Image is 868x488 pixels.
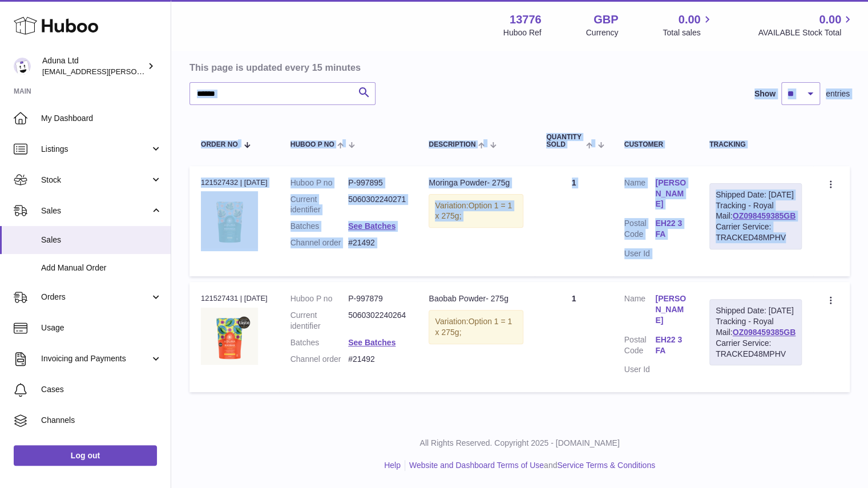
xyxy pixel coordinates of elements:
dt: Postal Code [624,218,656,243]
div: Carrier Service: TRACKED48MPHV [716,338,796,360]
dd: P-997895 [348,178,406,188]
span: Stock [41,175,150,185]
a: See Batches [348,338,395,347]
dt: User Id [624,364,656,375]
div: Tracking - Royal Mail: [709,299,802,365]
span: Huboo P no [290,141,334,148]
dd: 5060302240271 [348,194,406,216]
dt: Batches [290,221,348,232]
span: Orders [41,292,150,303]
span: [EMAIL_ADDRESS][PERSON_NAME][PERSON_NAME][DOMAIN_NAME] [42,67,290,76]
div: 121527431 | [DATE] [201,293,268,304]
span: My Dashboard [41,113,162,124]
li: and [405,460,655,471]
div: Tracking - Royal Mail: [709,183,802,249]
dd: 5060302240264 [348,310,406,332]
div: Tracking [709,141,802,148]
span: Description [429,141,475,148]
div: Huboo Ref [503,27,542,38]
dt: Channel order [290,237,348,248]
dt: Name [624,293,656,329]
span: AVAILABLE Stock Total [758,27,854,38]
dt: Current identifier [290,310,348,332]
dt: Batches [290,337,348,348]
a: [PERSON_NAME] [655,293,687,326]
a: See Batches [348,221,395,231]
dt: User Id [624,248,656,259]
span: 0.00 [819,12,841,27]
div: Baobab Powder- 275g [429,293,523,304]
span: Sales [41,235,162,245]
span: Cases [41,384,162,395]
span: Option 1 = 1 x 275g; [435,317,512,337]
span: Order No [201,141,238,148]
dd: P-997879 [348,293,406,304]
strong: GBP [594,12,618,27]
a: 0.00 Total sales [663,12,713,38]
a: Service Terms & Conditions [557,461,655,470]
dt: Huboo P no [290,178,348,188]
a: [PERSON_NAME] [655,178,687,210]
span: Invoicing and Payments [41,353,150,364]
span: Sales [41,205,150,216]
dt: Channel order [290,354,348,365]
a: Log out [14,445,157,466]
div: Currency [586,27,619,38]
a: OZ098459385GB [732,328,796,337]
dt: Name [624,178,656,213]
dd: #21492 [348,237,406,248]
dd: #21492 [348,354,406,365]
div: Aduna Ltd [42,55,145,77]
div: Variation: [429,194,523,228]
dt: Current identifier [290,194,348,216]
a: EH22 3FA [655,334,687,356]
strong: 13776 [510,12,542,27]
div: Variation: [429,310,523,344]
span: Usage [41,322,162,333]
span: Total sales [663,27,713,38]
div: 121527432 | [DATE] [201,178,268,188]
td: 1 [535,282,612,392]
dt: Huboo P no [290,293,348,304]
span: entries [826,88,850,99]
a: EH22 3FA [655,218,687,240]
a: 0.00 AVAILABLE Stock Total [758,12,854,38]
span: Listings [41,144,150,155]
a: OZ098459385GB [732,211,796,220]
img: BAOBAB-POWDER-POUCH-FOP-CHALK.jpg [201,308,258,365]
img: deborahe.kamara@aduna.com [14,58,31,75]
img: MORINGA-POWDER-POUCH-FOP-CHALK.jpg [201,191,258,248]
td: 1 [535,166,612,276]
dt: Postal Code [624,334,656,359]
div: Customer [624,141,687,148]
p: All Rights Reserved. Copyright 2025 - [DOMAIN_NAME] [180,438,859,449]
span: Option 1 = 1 x 275g; [435,201,512,221]
span: Add Manual Order [41,263,162,273]
h3: This page is updated every 15 minutes [189,61,847,74]
div: Moringa Powder- 275g [429,178,523,188]
div: Shipped Date: [DATE] [716,305,796,316]
a: Help [384,461,401,470]
span: Channels [41,415,162,426]
label: Show [754,88,776,99]
span: 0.00 [679,12,701,27]
div: Shipped Date: [DATE] [716,189,796,200]
a: Website and Dashboard Terms of Use [409,461,544,470]
div: Carrier Service: TRACKED48MPHV [716,221,796,243]
span: Quantity Sold [546,134,583,148]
